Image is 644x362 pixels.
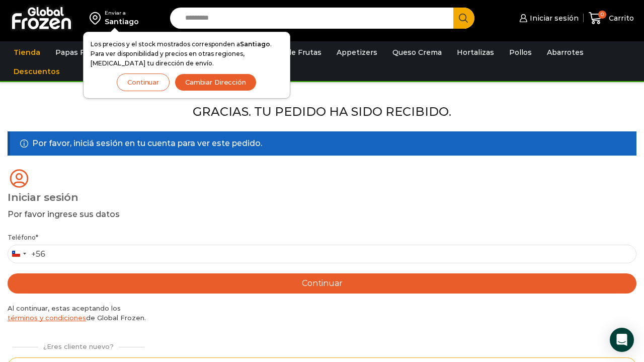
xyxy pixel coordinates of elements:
p: Los precios y el stock mostrados corresponden a . Para ver disponibilidad y precios en otras regi... [91,39,283,68]
a: Pollos [504,43,537,62]
div: ¿Eres cliente nuevo? [8,338,149,351]
a: Appetizers [332,43,382,62]
a: Abarrotes [542,43,589,62]
a: Iniciar sesión [517,8,578,28]
div: Al continuar, estas aceptando los de Global Frozen. [8,304,636,322]
button: Cambiar Dirección [175,74,257,91]
button: Search button [453,8,474,29]
p: Gracias. Tu pedido ha sido recibido. [8,102,636,121]
a: Tienda [9,43,45,62]
a: Pulpa de Frutas [259,43,327,62]
div: Enviar a [105,10,139,17]
a: Papas Fritas [50,43,106,62]
a: 0 Carrito [589,7,634,30]
a: Hortalizas [452,43,499,62]
img: tabler-icon-user-circle.svg [8,167,31,190]
label: Teléfono [8,233,636,242]
span: Iniciar sesión [527,13,579,23]
div: Iniciar sesión [8,190,636,205]
button: Continuar [117,74,170,91]
div: Santiago [105,17,139,27]
a: Queso Crema [387,43,447,62]
div: +56 [31,248,45,261]
div: Open Intercom Messenger [610,328,634,352]
span: 0 [598,11,606,19]
strong: Santiago [240,40,270,48]
span: Carrito [606,13,634,23]
div: Por favor, iniciá sesión en tu cuenta para ver este pedido. [8,131,636,156]
button: Continuar [8,273,636,294]
div: Por favor ingrese sus datos [8,209,636,221]
img: address-field-icon.svg [90,10,105,27]
a: Descuentos [9,62,65,81]
a: términos y condiciones [8,314,86,322]
button: Selected country [8,245,45,263]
